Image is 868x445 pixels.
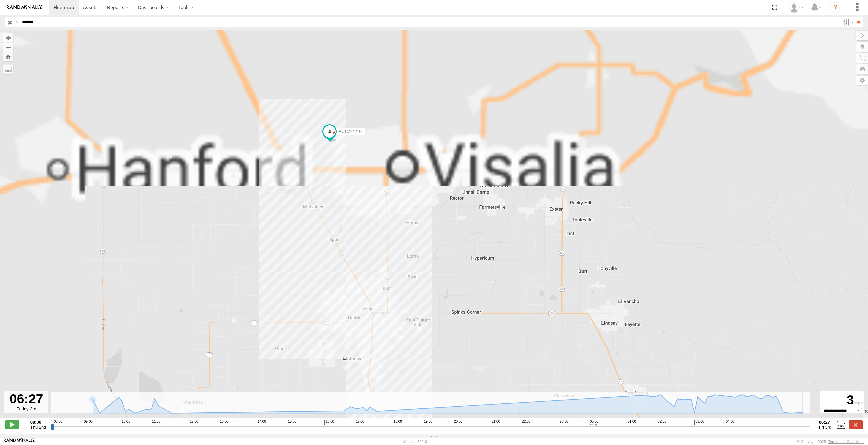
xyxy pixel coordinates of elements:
span: 03:00 [694,420,704,425]
label: Map Settings [856,76,868,85]
button: Zoom out [3,42,13,52]
div: 3 [821,392,863,408]
span: 15:00 [287,420,296,425]
span: 09:00 [83,420,93,425]
span: 20:00 [453,420,462,425]
span: 13:00 [219,420,229,425]
span: 01:00 [627,420,636,425]
div: Version: 309.01 [403,440,429,444]
span: 11:00 [151,420,160,425]
span: 21:00 [491,420,500,425]
div: Zulema McIntosch [787,2,806,13]
label: Measure [3,64,13,74]
strong: 08:00 [30,420,46,425]
i: ? [830,2,841,13]
button: Zoom Home [3,52,13,61]
span: 10:00 [121,420,130,425]
div: © Copyright 2025 - [797,440,864,444]
span: Thu 2nd Oct 2025 [30,425,46,430]
label: Search Query [14,17,20,27]
span: 14:00 [257,420,266,425]
span: 19:00 [423,420,432,425]
label: Play/Stop [5,420,19,429]
label: Search Filter Options [840,17,855,27]
span: 23:00 [559,420,568,425]
a: Terms and Conditions [828,440,864,444]
span: 00:00 [589,420,598,427]
span: 17:00 [355,420,364,425]
span: MCCZ242166 [338,129,364,134]
a: Visit our Website [4,438,35,445]
span: 22:00 [521,420,530,425]
span: 04:00 [725,420,734,425]
span: Fri 3rd Oct 2025 [819,425,831,430]
span: 08:00 [53,420,62,425]
span: 18:00 [393,420,402,425]
img: rand-logo.svg [7,5,42,10]
span: 12:00 [189,420,198,425]
label: Close [849,420,863,429]
button: Zoom in [3,33,13,42]
span: 02:00 [657,420,666,425]
strong: 06:27 [819,420,831,425]
span: 16:00 [324,420,334,425]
